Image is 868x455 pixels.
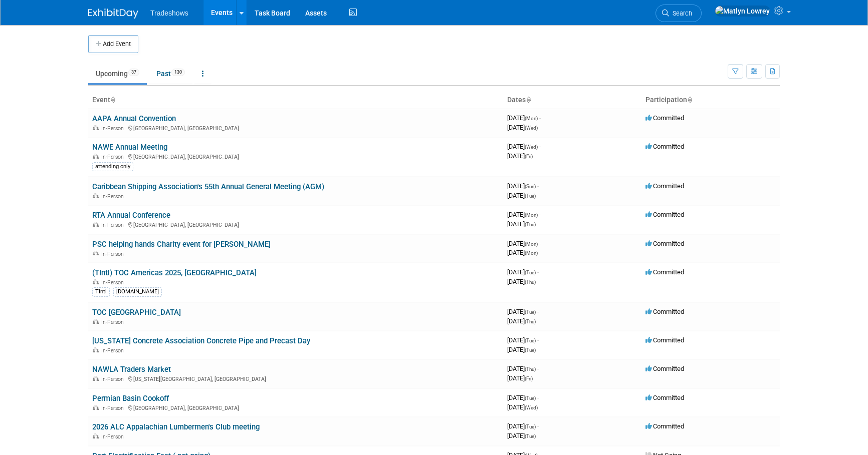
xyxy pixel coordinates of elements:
span: (Tue) [525,193,536,199]
span: - [539,143,541,150]
a: TOC [GEOGRAPHIC_DATA] [92,308,181,317]
span: [DATE] [507,278,536,285]
img: In-Person Event [93,125,99,130]
span: In-Person [101,154,127,160]
span: (Mon) [525,250,538,256]
span: [DATE] [507,346,536,353]
span: In-Person [101,279,127,286]
span: [DATE] [507,374,533,382]
a: Upcoming37 [88,64,147,83]
span: (Sun) [525,184,536,189]
a: Sort by Event Name [110,96,115,104]
a: AAPA Annual Convention [92,114,176,123]
span: (Wed) [525,405,538,410]
span: [DATE] [507,394,539,401]
span: - [537,182,539,190]
span: Tradeshows [150,9,188,17]
span: (Tue) [525,270,536,275]
span: Committed [645,143,684,150]
span: Committed [645,308,684,315]
img: In-Person Event [93,251,99,256]
span: (Thu) [525,366,536,372]
span: Committed [645,422,684,430]
span: Committed [645,394,684,401]
a: [US_STATE] Concrete Association Concrete Pipe and Precast Day [92,336,310,345]
span: In-Person [101,125,127,132]
div: [GEOGRAPHIC_DATA], [GEOGRAPHIC_DATA] [92,124,499,132]
a: 2026 ALC Appalachian Lumbermen's Club meeting [92,422,260,431]
span: [DATE] [507,211,541,218]
a: Caribbean Shipping Association's 55th Annual General Meeting (AGM) [92,182,324,191]
span: (Thu) [525,279,536,285]
img: In-Person Event [93,222,99,227]
img: In-Person Event [93,347,99,352]
span: Committed [645,114,684,122]
div: [DOMAIN_NAME] [113,287,162,296]
span: [DATE] [507,143,541,150]
span: [DATE] [507,220,536,228]
span: [DATE] [507,124,538,131]
a: (TIntl) TOC Americas 2025, [GEOGRAPHIC_DATA] [92,268,257,277]
span: In-Person [101,251,127,257]
th: Participation [641,92,780,109]
img: In-Person Event [93,319,99,324]
span: In-Person [101,347,127,354]
span: [DATE] [507,182,539,190]
span: (Mon) [525,116,538,121]
span: (Mon) [525,212,538,218]
a: Past130 [149,64,192,83]
span: - [539,211,541,218]
span: (Tue) [525,395,536,401]
span: Committed [645,336,684,344]
span: [DATE] [507,308,539,315]
div: TIntl [92,287,110,296]
th: Dates [503,92,641,109]
span: (Wed) [525,125,538,131]
span: (Mon) [525,241,538,247]
a: NAWLA Traders Market [92,365,171,374]
img: In-Person Event [93,279,99,284]
span: In-Person [101,405,127,411]
span: (Tue) [525,338,536,343]
img: In-Person Event [93,376,99,381]
span: (Tue) [525,347,536,353]
span: [DATE] [507,365,539,372]
img: ExhibitDay [88,9,138,19]
span: (Fri) [525,154,533,159]
span: - [537,308,539,315]
img: In-Person Event [93,405,99,410]
span: - [537,268,539,276]
a: RTA Annual Conference [92,211,170,220]
span: Committed [645,182,684,190]
a: Search [656,5,702,22]
span: Committed [645,268,684,276]
a: NAWE Annual Meeting [92,143,167,152]
span: In-Person [101,433,127,440]
span: 37 [128,69,139,76]
span: - [537,365,539,372]
button: Add Event [88,35,138,53]
span: (Wed) [525,144,538,150]
span: [DATE] [507,114,541,122]
span: [DATE] [507,249,538,256]
span: (Tue) [525,433,536,439]
span: Committed [645,240,684,247]
img: In-Person Event [93,433,99,438]
span: [DATE] [507,240,541,247]
span: - [537,394,539,401]
span: Committed [645,211,684,218]
span: [DATE] [507,422,539,430]
span: [DATE] [507,336,539,344]
div: [GEOGRAPHIC_DATA], [GEOGRAPHIC_DATA] [92,403,499,411]
span: - [539,114,541,122]
span: - [537,336,539,344]
span: (Fri) [525,376,533,381]
span: (Thu) [525,222,536,227]
span: [DATE] [507,432,536,439]
a: PSC helping hands Charity event for [PERSON_NAME] [92,240,271,249]
div: [US_STATE][GEOGRAPHIC_DATA], [GEOGRAPHIC_DATA] [92,374,499,382]
img: In-Person Event [93,154,99,159]
span: (Tue) [525,309,536,315]
th: Event [88,92,503,109]
span: (Thu) [525,319,536,324]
